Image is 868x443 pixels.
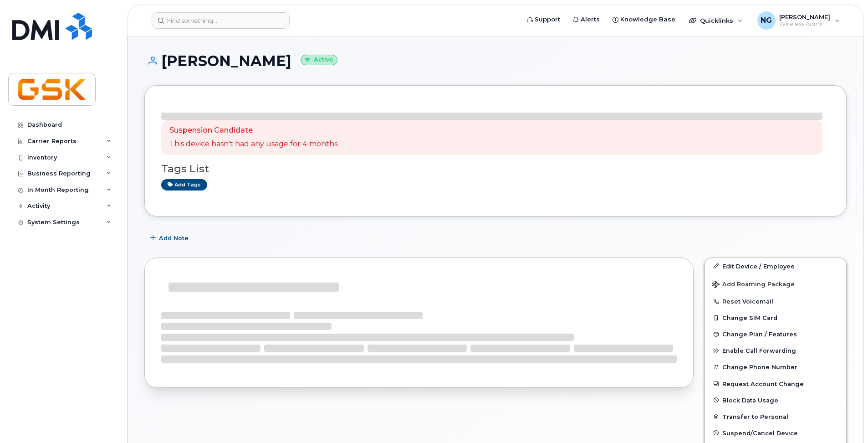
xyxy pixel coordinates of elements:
h1: [PERSON_NAME] [144,53,847,69]
button: Reset Voicemail [705,293,846,309]
span: Enable Call Forwarding [722,347,796,354]
span: Suspend/Cancel Device [722,429,798,436]
button: Request Account Change [705,376,846,392]
button: Enable Call Forwarding [705,342,846,359]
span: Add Roaming Package [712,281,795,289]
a: Add tags [161,179,207,191]
button: Change Phone Number [705,359,846,375]
p: Suspension Candidate [169,125,337,136]
button: Suspend/Cancel Device [705,425,846,441]
button: Change Plan / Features [705,326,846,342]
small: Active [301,55,337,65]
button: Block Data Usage [705,392,846,408]
button: Add Note [144,230,196,247]
button: Change SIM Card [705,309,846,326]
p: This device hasn't had any usage for 4 months [169,139,337,149]
button: Add Roaming Package [705,274,846,293]
span: Add Note [159,234,189,242]
h3: Tags List [161,163,830,175]
a: Edit Device / Employee [705,258,846,274]
button: Transfer to Personal [705,408,846,425]
span: Change Plan / Features [722,331,797,338]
